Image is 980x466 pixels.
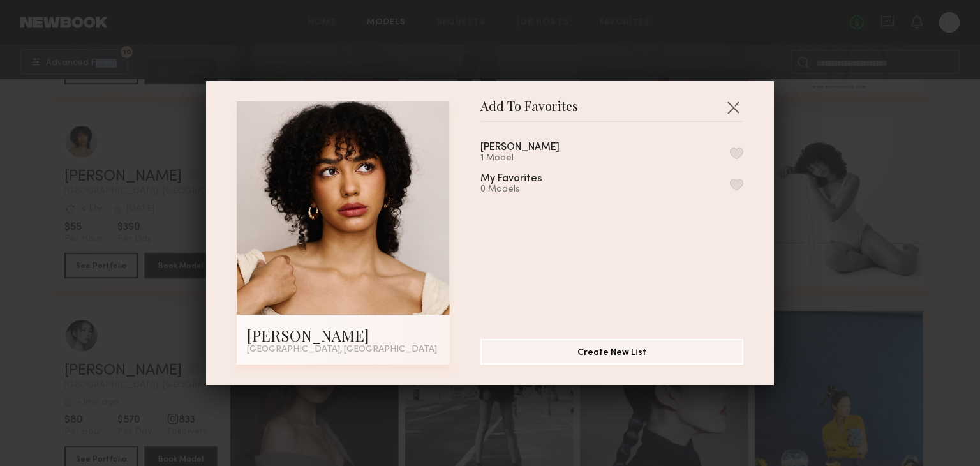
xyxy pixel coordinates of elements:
[480,339,743,365] button: Create New List
[480,184,573,195] div: 0 Models
[480,174,542,184] div: My Favorites
[480,101,578,121] span: Add To Favorites
[723,97,743,117] button: Close
[480,142,560,153] div: [PERSON_NAME]
[480,153,590,163] div: 1 Model
[247,345,440,354] div: [GEOGRAPHIC_DATA], [GEOGRAPHIC_DATA]
[247,325,440,345] div: [PERSON_NAME]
